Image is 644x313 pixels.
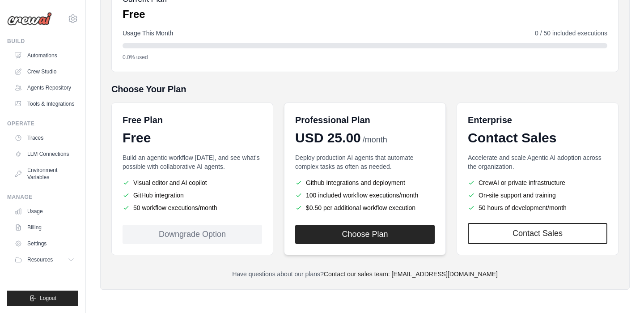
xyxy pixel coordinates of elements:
li: 50 hours of development/month [468,203,607,212]
li: Github Integrations and deployment [295,178,435,187]
div: Contact Sales [468,130,607,146]
span: 0 / 50 included executions [535,29,607,38]
li: On-site support and training [468,191,607,200]
span: USD 25.00 [295,130,361,146]
span: Resources [27,256,53,263]
a: Environment Variables [11,163,78,184]
li: $0.50 per additional workflow execution [295,203,435,212]
h6: Free Plan [123,114,163,126]
p: Accelerate and scale Agentic AI adoption across the organization. [468,153,607,171]
div: Operate [7,120,78,127]
button: Choose Plan [295,225,435,244]
a: Contact our sales team: [EMAIL_ADDRESS][DOMAIN_NAME] [324,270,498,278]
span: 0.0% used [123,54,148,61]
p: Deploy production AI agents that automate complex tasks as often as needed. [295,153,435,171]
h6: Professional Plan [295,114,370,126]
div: Build [7,38,78,45]
div: Free [123,130,262,146]
a: Billing [11,220,78,235]
h5: Choose Your Plan [111,83,619,95]
li: CrewAI or private infrastructure [468,178,607,187]
span: Logout [40,295,56,302]
button: Resources [11,253,78,267]
li: 100 included workflow executions/month [295,191,435,200]
a: Agents Repository [11,81,78,95]
h6: Enterprise [468,114,607,126]
span: /month [363,134,387,146]
iframe: Chat Widget [599,270,644,313]
p: Have questions about our plans? [111,270,619,279]
li: 50 workflow executions/month [123,203,262,212]
a: Automations [11,48,78,63]
button: Logout [7,291,78,306]
li: Visual editor and AI copilot [123,178,262,187]
p: Build an agentic workflow [DATE], and see what's possible with collaborative AI agents. [123,153,262,171]
li: GitHub integration [123,191,262,200]
p: Free [123,7,167,21]
img: Logo [7,12,52,26]
a: Tools & Integrations [11,97,78,111]
a: Contact Sales [468,223,607,244]
div: Manage [7,193,78,201]
a: LLM Connections [11,147,78,161]
a: Settings [11,236,78,251]
a: Traces [11,131,78,145]
div: Downgrade Option [123,225,262,244]
a: Crew Studio [11,64,78,79]
a: Usage [11,204,78,219]
span: Usage This Month [123,29,173,38]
